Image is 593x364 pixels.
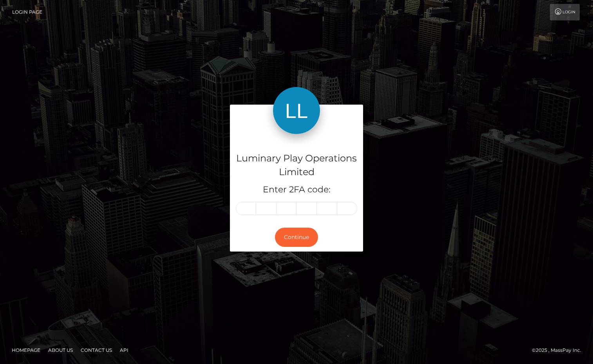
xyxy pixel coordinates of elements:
[273,87,320,134] img: Luminary Play Operations Limited
[12,4,42,20] a: Login Page
[9,344,43,356] a: Homepage
[236,152,357,179] h4: Luminary Play Operations Limited
[236,184,357,196] h5: Enter 2FA code:
[78,344,115,356] a: Contact Us
[550,4,580,20] a: Login
[275,228,318,247] button: Continue
[117,344,132,356] a: API
[532,346,587,355] div: © 2025 , MassPay Inc.
[45,344,76,356] a: About Us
